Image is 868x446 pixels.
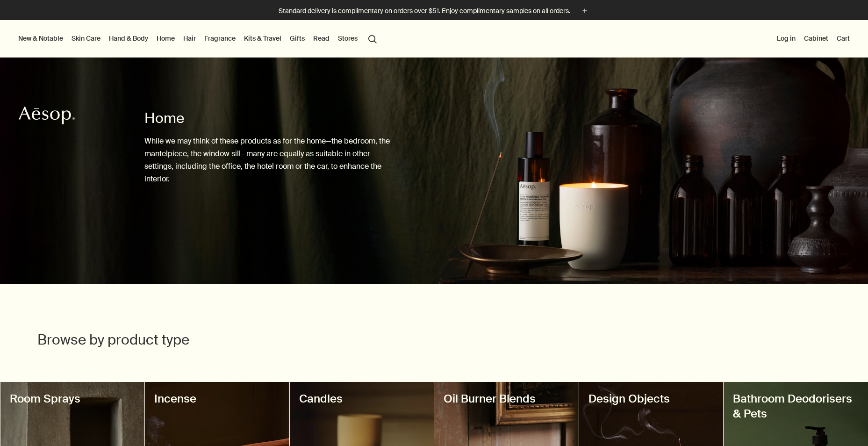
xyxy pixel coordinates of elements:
a: Read [311,32,331,44]
a: Kits & Travel [242,32,283,44]
a: Cabinet [802,32,830,44]
h3: Oil Burner Blends [444,391,569,406]
h3: Incense [154,391,280,406]
nav: primary [16,20,381,58]
p: Standard delivery is complimentary on orders over $51. Enjoy complimentary samples on all orders. [279,6,570,16]
a: Hair [181,32,198,44]
h1: Home [144,109,396,128]
h3: Candles [299,391,425,406]
a: Gifts [288,32,307,44]
a: Hand & Body [107,32,150,44]
a: Home [155,32,177,44]
button: Standard delivery is complimentary on orders over $51. Enjoy complimentary samples on all orders. [279,6,590,16]
p: While we may think of these products as for the home—the bedroom, the mantelpiece, the window sil... [144,135,396,186]
svg: Aesop [19,106,75,125]
button: Log in [775,32,797,44]
h2: Browse by product type [37,331,302,349]
button: New & Notable [16,32,65,44]
h3: Bathroom Deodorisers & Pets [733,391,859,421]
nav: supplementary [775,20,852,58]
button: Open search [364,29,381,47]
button: Cart [835,32,852,44]
h3: Room Sprays [10,391,136,406]
a: Fragrance [202,32,237,44]
a: Skin Care [70,32,102,44]
button: Stores [336,32,359,44]
h3: Design Objects [588,391,714,406]
a: Aesop [16,104,77,129]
